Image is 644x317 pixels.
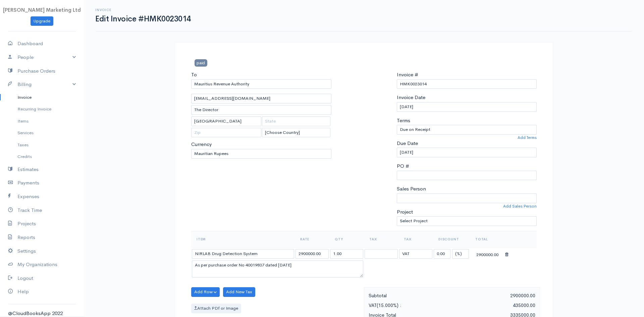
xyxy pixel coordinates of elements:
[452,301,539,310] div: 435000.00
[191,94,331,103] input: Email
[397,208,413,216] label: Project
[95,8,191,12] h6: Invoice
[195,59,207,66] span: paid
[397,162,409,170] label: PO #
[397,148,537,157] input: dd-mm-yyyy
[471,250,504,258] div: 2900000.00
[397,102,537,112] input: dd-mm-yyyy
[192,249,294,259] input: Item Name
[397,140,418,147] label: Due Date
[262,116,331,126] input: State
[364,231,398,247] th: Tax
[191,304,241,313] label: Attach PDf or Image
[191,128,261,138] input: Zip
[191,231,295,247] th: Item
[398,231,433,247] th: Tax
[191,71,197,79] label: To
[191,141,212,148] label: Currency
[95,15,191,23] h1: Edit Invoice #HMK0023014
[397,71,418,79] label: Invoice #
[191,105,331,115] input: Address
[433,231,470,247] th: Discount
[397,117,410,125] label: Terms
[3,7,81,13] span: [PERSON_NAME] Marketing Ltd
[191,79,331,89] input: Client Name
[191,116,261,126] input: City
[518,135,537,141] a: Add Terms
[397,185,426,193] label: Sales Person
[397,94,425,101] label: Invoice Date
[191,287,220,297] button: Add Row
[329,231,364,247] th: Qty
[470,231,504,247] th: Total
[452,292,539,300] div: 2900000.00
[503,203,537,209] a: Add Sales Person
[365,301,452,310] div: VAT(15.000%) :
[365,292,452,300] div: Subtotal
[31,16,53,26] a: Upgrade
[295,231,329,247] th: Rate
[223,287,255,297] button: Add New Tax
